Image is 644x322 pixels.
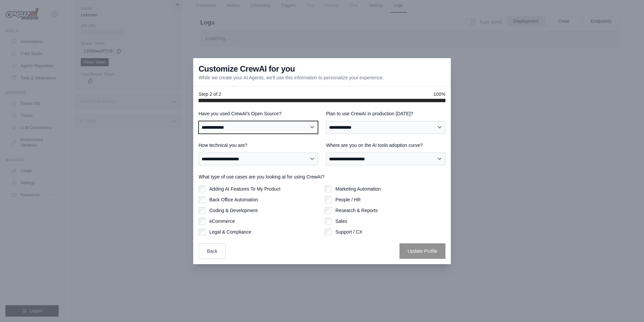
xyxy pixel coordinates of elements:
[610,290,644,322] iframe: Chat Widget
[209,218,235,225] label: eCommerce
[199,91,221,97] span: Step 2 of 2
[326,110,445,117] label: Plan to use CrewAI in production [DATE]?
[326,142,445,149] label: Where are you on the AI tools adoption curve?
[335,218,347,225] label: Sales
[209,229,251,235] label: Legal & Compliance
[433,91,445,97] span: 100%
[199,243,226,259] button: Back
[335,196,361,203] label: People / HR
[209,207,258,214] label: Coding & Development
[335,229,362,235] label: Support / CX
[199,173,445,180] label: What type of use cases are you looking at for using CrewAI?
[399,243,445,259] button: Update Profile
[335,207,378,214] label: Research & Reports
[199,64,295,74] h3: Customize CrewAI for you
[335,186,381,192] label: Marketing Automation
[199,74,384,81] p: While we create your AI Agents, we'll use this information to personalize your experience.
[209,186,280,192] label: Adding AI Features To My Product
[199,142,318,149] label: How technical you are?
[199,110,318,117] label: Have you used CrewAI's Open Source?
[209,196,258,203] label: Back Office Automation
